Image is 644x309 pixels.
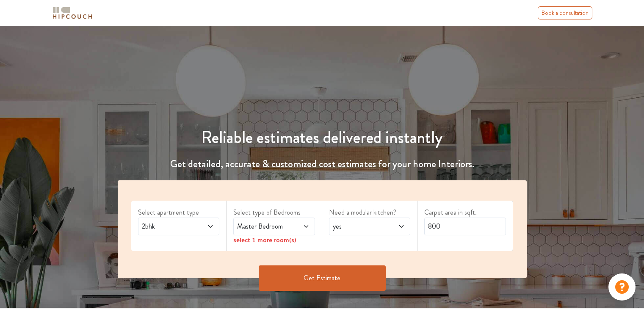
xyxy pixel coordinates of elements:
input: Enter area sqft [424,218,506,235]
label: Carpet area in sqft. [424,207,506,218]
label: Need a modular kitchen? [329,207,411,218]
button: Get Estimate [259,265,386,291]
div: select 1 more room(s) [233,235,315,244]
span: yes [331,221,387,232]
span: logo-horizontal.svg [51,3,94,22]
span: Master Bedroom [235,221,291,232]
h1: Reliable estimates delivered instantly [113,127,532,148]
label: Select apartment type [138,207,220,218]
img: logo-horizontal.svg [51,6,94,20]
h4: Get detailed, accurate & customized cost estimates for your home Interiors. [113,158,532,170]
span: 2bhk [140,221,196,232]
div: Book a consultation [538,6,592,19]
label: Select type of Bedrooms [233,207,315,218]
